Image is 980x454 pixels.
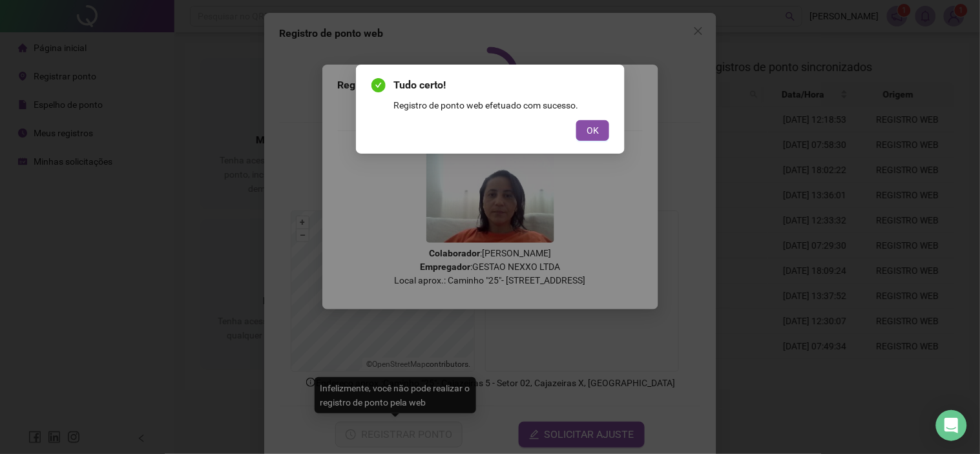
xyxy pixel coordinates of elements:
div: Registro de ponto web efetuado com sucesso. [393,98,609,112]
span: Tudo certo! [393,77,609,93]
div: Open Intercom Messenger [936,410,967,441]
span: check-circle [371,78,386,92]
span: OK [587,123,599,138]
button: OK [576,120,609,141]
